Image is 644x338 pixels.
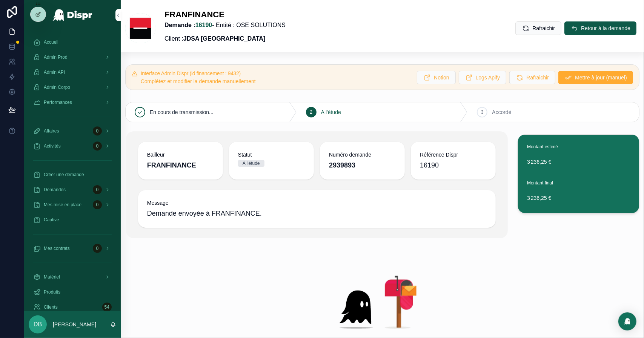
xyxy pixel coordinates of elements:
button: Notion [417,71,455,84]
span: DB [34,320,42,329]
a: Performances [29,96,116,109]
img: App logo [52,9,93,21]
a: Admin Corpo [29,81,116,94]
span: Rafraichir [526,74,549,81]
strong: JDSA [GEOGRAPHIC_DATA] [183,35,266,42]
span: 2 [310,109,312,115]
a: 16190 [195,22,212,28]
span: Notion [434,74,449,81]
strong: 2939893 [329,161,355,169]
span: Demande envoyée à FRANFINANCE. [147,208,487,219]
span: Complétez et modifier la demande manuellement [141,78,256,84]
span: Admin API [44,69,65,75]
span: Mes mise en place [44,202,81,208]
p: - Entité : OSE SOLUTIONS [164,21,286,30]
div: 0 [93,185,102,194]
span: Créer une demande [44,172,84,178]
a: Clients54 [29,300,116,314]
button: Mettre à jour (manuel) [558,71,633,84]
span: Matériel [44,274,60,280]
span: Numéro demande [329,151,396,158]
strong: FRANFINANCE [147,161,196,169]
a: Accueil [29,35,116,49]
span: Statut [238,151,305,158]
button: Logs Apify [459,71,507,84]
a: Activités0 [29,139,116,153]
span: En cours de transmission... [150,108,214,116]
span: Demandes [44,187,66,193]
span: Rafraichir [532,24,555,32]
span: Accueil [44,39,58,45]
button: Retour à la demande [564,21,636,35]
a: Mes contrats0 [29,242,116,255]
span: Captive [44,217,59,223]
span: Performances [44,99,72,105]
span: 3 236,25 € [527,194,630,202]
span: Admin Prod [44,54,68,60]
strong: Demande : [164,22,212,28]
span: 3 [481,109,484,115]
div: 54 [102,303,112,312]
div: Complétez et modifier la demande manuellement [141,78,411,85]
h1: FRANFINANCE [164,9,286,21]
span: A l'étude [321,108,341,116]
a: Produits [29,285,116,299]
a: Admin Prod [29,50,116,64]
span: Activités [44,143,61,149]
a: Demandes0 [29,183,116,196]
button: Rafraichir [515,21,561,35]
div: 0 [93,244,102,253]
span: Accordé [492,108,511,116]
a: Captive [29,213,116,227]
span: Produits [44,289,60,295]
span: Admin Corpo [44,84,70,90]
a: Créer une demande [29,168,116,181]
a: Matériel [29,270,116,284]
span: Message [147,199,487,207]
span: 16190 [420,160,439,171]
a: Admin API [29,65,116,79]
button: Rafraichir [509,71,555,84]
span: Retour à la demande [581,24,630,32]
p: Client : [164,34,286,43]
span: Montant estimé [527,144,558,149]
span: Référence Dispr [420,151,487,158]
span: 3 236,25 € [527,158,630,166]
span: Mes contrats [44,245,70,251]
a: Mes mise en place0 [29,198,116,212]
span: Clients [44,304,58,310]
span: Bailleur [147,151,214,158]
span: Affaires [44,128,59,134]
span: Logs Apify [476,74,500,81]
div: 0 [93,200,102,209]
span: Mettre à jour (manuel) [575,74,627,81]
div: Open Intercom Messenger [618,312,636,330]
div: 0 [93,142,102,151]
a: Affaires0 [29,124,116,138]
div: 0 [93,126,102,136]
div: A l'étude [243,160,260,167]
h5: Interface Admin Dispr (id financement : 9432) [141,71,411,76]
span: Montant final [527,180,553,186]
div: scrollable content [24,30,121,311]
p: [PERSON_NAME] [53,321,96,328]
